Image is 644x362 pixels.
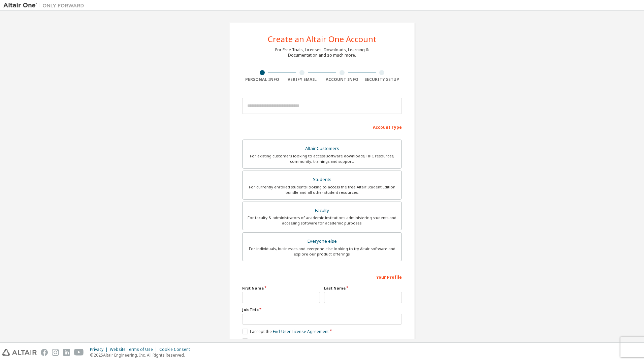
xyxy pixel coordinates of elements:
[273,329,329,334] a: End-User License Agreement
[275,47,369,58] div: For Free Trials, Licenses, Downloads, Learning & Documentation and so much more.
[90,347,110,352] div: Privacy
[242,285,320,291] label: First Name
[242,329,329,334] label: I accept the
[242,307,402,312] label: Job Title
[159,347,194,352] div: Cookie Consent
[247,184,397,195] div: For currently enrolled students looking to access the free Altair Student Edition bundle and all ...
[110,347,159,352] div: Website Terms of Use
[282,77,322,82] div: Verify Email
[247,175,397,184] div: Students
[2,349,37,356] img: altair_logo.svg
[90,352,194,358] p: © 2025 Altair Engineering, Inc. All Rights Reserved.
[3,2,88,9] img: Altair One
[242,338,347,344] label: I would like to receive marketing emails from Altair
[41,349,48,356] img: facebook.svg
[247,246,397,257] div: For individuals, businesses and everyone else looking to try Altair software and explore our prod...
[63,349,70,356] img: linkedin.svg
[52,349,59,356] img: instagram.svg
[268,35,377,43] div: Create an Altair One Account
[322,77,362,82] div: Account Info
[242,271,402,282] div: Your Profile
[324,285,402,291] label: Last Name
[242,121,402,132] div: Account Type
[247,144,397,153] div: Altair Customers
[247,153,397,164] div: For existing customers looking to access software downloads, HPC resources, community, trainings ...
[247,206,397,215] div: Faculty
[242,77,282,82] div: Personal Info
[74,349,84,356] img: youtube.svg
[362,77,402,82] div: Security Setup
[247,215,397,226] div: For faculty & administrators of academic institutions administering students and accessing softwa...
[247,237,397,246] div: Everyone else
